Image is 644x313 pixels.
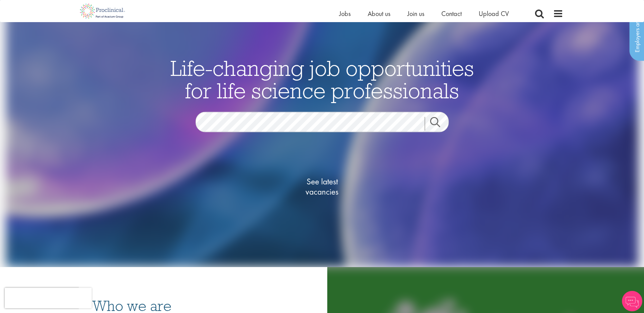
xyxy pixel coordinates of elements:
[425,117,454,131] a: Job search submit button
[407,9,424,18] a: Join us
[441,9,462,18] a: Contact
[170,54,474,104] span: Life-changing job opportunities for life science professionals
[5,288,92,308] iframe: reCAPTCHA
[339,9,351,18] a: Jobs
[288,149,356,224] a: See latestvacancies
[479,9,509,18] a: Upload CV
[622,291,642,311] img: Chatbot
[368,9,390,18] a: About us
[288,177,356,197] span: See latest vacancies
